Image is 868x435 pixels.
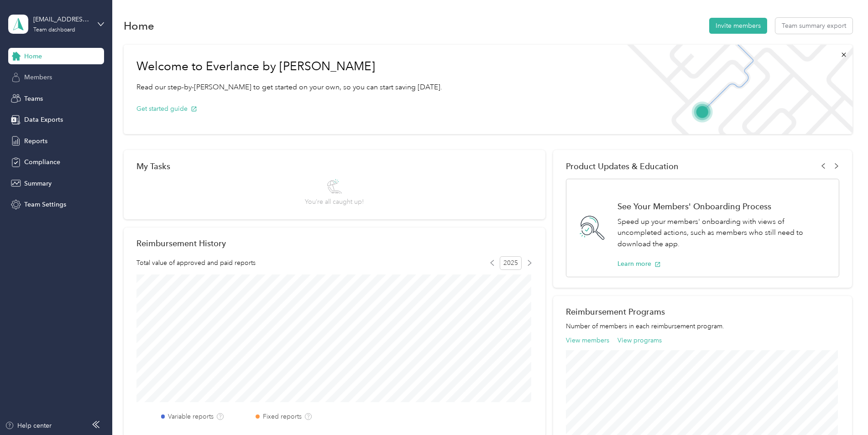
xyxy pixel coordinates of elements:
[618,45,852,134] img: Welcome to everlance
[24,52,42,61] span: Home
[566,161,679,171] span: Product Updates & Education
[24,115,63,124] span: Data Exports
[566,321,839,331] p: Number of members in each reimbursement program.
[775,18,852,34] button: Team summary export
[24,136,47,146] span: Reports
[24,200,66,209] span: Team Settings
[263,412,302,421] label: Fixed reports
[24,72,52,82] span: Members
[566,307,839,316] h2: Reimbursement Programs
[305,197,364,207] span: You’re all caught up!
[617,336,662,345] button: View programs
[136,258,256,268] span: Total value of approved and paid reports
[24,157,60,167] span: Compliance
[617,216,829,250] p: Speed up your members' onboarding with views of uncompleted actions, such as members who still ne...
[136,104,197,114] button: Get started guide
[817,384,868,435] iframe: Everlance-gr Chat Button Frame
[5,421,52,430] button: Help center
[500,256,522,270] span: 2025
[33,27,75,33] div: Team dashboard
[24,94,43,104] span: Teams
[617,259,661,269] button: Learn more
[136,238,226,248] h2: Reimbursement History
[617,202,829,211] h1: See Your Members' Onboarding Process
[33,15,90,24] div: [EMAIL_ADDRESS][DOMAIN_NAME]
[136,161,533,171] div: My Tasks
[566,336,609,345] button: View members
[709,18,767,34] button: Invite members
[136,59,442,74] h1: Welcome to Everlance by [PERSON_NAME]
[136,82,442,93] p: Read our step-by-[PERSON_NAME] to get started on your own, so you can start saving [DATE].
[124,21,154,31] h1: Home
[168,412,214,421] label: Variable reports
[24,179,52,188] span: Summary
